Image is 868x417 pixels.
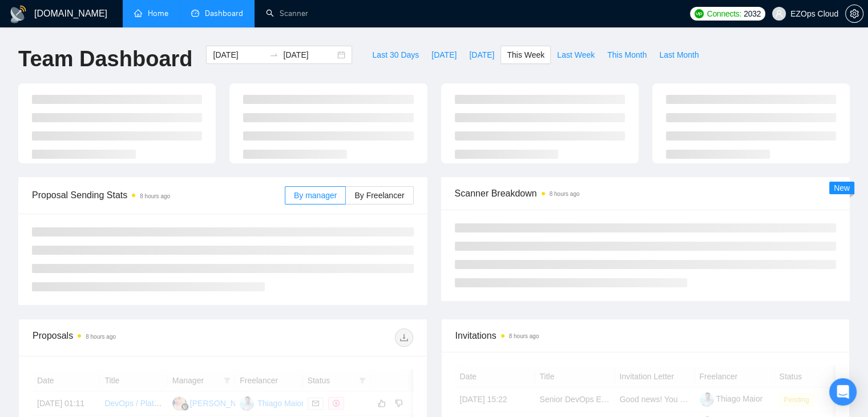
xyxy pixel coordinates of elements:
[18,46,192,73] h1: Team Dashboard
[431,49,457,61] span: [DATE]
[372,49,419,61] span: Last 30 Days
[269,50,278,59] span: swap-right
[134,9,168,18] a: homeHome
[213,49,265,61] input: Start date
[707,7,741,20] span: Connects:
[834,183,850,193] span: New
[557,49,595,61] span: Last Week
[283,49,335,61] input: End date
[86,334,116,340] time: 8 hours ago
[455,186,837,201] span: Scanner Breakdown
[33,328,223,347] div: Proposals
[845,5,863,23] button: setting
[269,50,278,59] span: to
[294,191,337,200] span: By manager
[140,193,170,199] time: 8 hours ago
[695,9,704,18] img: upwork-logo.png
[500,46,551,64] button: This Week
[469,49,494,61] span: [DATE]
[775,10,783,18] span: user
[551,46,601,64] button: Last Week
[507,49,544,61] span: This Week
[509,333,539,339] time: 8 hours ago
[425,46,463,64] button: [DATE]
[846,9,863,18] span: setting
[205,9,243,18] span: Dashboard
[463,46,500,64] button: [DATE]
[455,328,836,343] span: Invitations
[354,191,404,200] span: By Freelancer
[659,49,699,61] span: Last Month
[191,9,199,17] span: dashboard
[653,46,705,64] button: Last Month
[366,46,425,64] button: Last 30 Days
[601,46,653,64] button: This Month
[744,7,761,20] span: 2032
[32,188,285,202] span: Proposal Sending Stats
[845,9,863,18] a: setting
[550,191,580,197] time: 8 hours ago
[266,9,308,18] a: searchScanner
[9,5,27,23] img: logo
[607,49,647,61] span: This Month
[829,378,857,406] div: Open Intercom Messenger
